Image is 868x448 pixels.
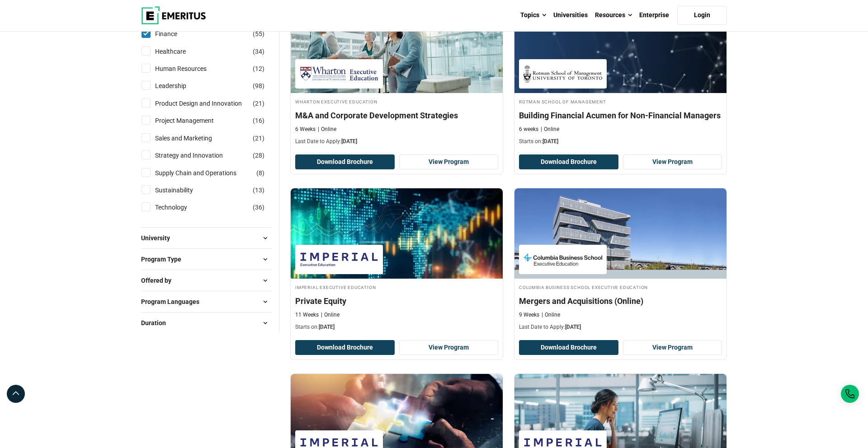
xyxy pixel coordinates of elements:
span: [DATE] [542,138,558,145]
img: M&A and Corporate Development Strategies | Online Finance Course [291,3,503,93]
span: ( ) [253,150,264,160]
h4: Rotman School of Management [519,98,722,105]
span: 34 [255,48,262,55]
a: Finance Course by Rotman School of Management - August 28, 2025 Rotman School of Management Rotma... [514,3,726,150]
img: Columbia Business School Executive Education [524,249,602,270]
h4: Mergers and Acquisitions (Online) [519,295,722,307]
span: 21 [255,100,262,107]
h4: Building Financial Acumen for Non-Financial Managers [519,110,722,121]
a: View Program [623,340,722,355]
span: ( ) [253,116,264,126]
span: ( ) [253,98,264,108]
a: Sales and Marketing [155,133,230,143]
span: University [141,233,177,243]
a: Product Design and Innovation [155,98,260,108]
a: Finance Course by Imperial Executive Education - August 28, 2025 Imperial Executive Education Imp... [291,188,503,336]
p: Online [321,311,340,319]
button: Offered by [141,274,272,287]
h4: Private Equity [295,295,498,307]
span: 8 [259,169,262,177]
span: Offered by [141,275,179,285]
img: Private Equity | Online Finance Course [291,188,503,279]
button: Duration [141,316,272,330]
p: Online [542,311,560,319]
a: View Program [623,154,722,170]
span: ( ) [253,29,264,39]
p: 6 Weeks [295,126,316,133]
a: Supply Chain and Operations [155,168,255,178]
p: Online [318,126,336,133]
h4: M&A and Corporate Development Strategies [295,110,498,121]
span: ( ) [253,202,264,212]
a: Technology [155,202,205,212]
img: Wharton Executive Education [300,64,378,84]
button: Program Languages [141,295,272,308]
button: Download Brochure [519,154,618,170]
img: Mergers and Acquisitions (Online) | Online Finance Course [514,188,726,279]
span: Program Type [141,254,189,264]
span: ( ) [253,133,264,143]
a: Sustainability [155,185,211,195]
img: Rotman School of Management [524,64,602,84]
h4: Columbia Business School Executive Education [519,283,722,291]
a: View Program [399,340,499,355]
span: [DATE] [565,324,581,330]
span: 12 [255,65,262,72]
h4: Imperial Executive Education [295,283,498,291]
img: Building Financial Acumen for Non-Financial Managers | Online Finance Course [514,3,726,93]
span: ( ) [253,81,264,91]
a: Finance Course by Columbia Business School Executive Education - August 28, 2025 Columbia Busines... [514,188,726,336]
span: 13 [255,187,262,194]
span: ( ) [253,47,264,56]
p: Last Date to Apply: [519,323,722,331]
button: Download Brochure [295,154,395,170]
p: Starts on: [295,323,498,331]
span: 16 [255,117,262,124]
p: 9 Weeks [519,311,539,319]
button: Download Brochure [295,340,395,355]
a: Project Management [155,116,232,126]
span: 36 [255,204,262,211]
span: 55 [255,30,262,37]
span: [DATE] [341,138,357,145]
a: Login [677,6,727,25]
a: Human Resources [155,64,225,74]
a: View Program [399,154,499,170]
span: 98 [255,82,262,89]
span: Program Languages [141,297,207,307]
img: Imperial Executive Education [300,249,378,270]
a: Finance Course by Wharton Executive Education - August 28, 2025 Wharton Executive Education Whart... [291,3,503,150]
span: 21 [255,135,262,142]
p: 11 Weeks [295,311,319,319]
a: Finance [155,29,195,39]
span: 28 [255,152,262,159]
span: ( ) [253,64,264,74]
a: Healthcare [155,47,204,56]
span: ( ) [253,185,264,195]
span: Duration [141,318,173,328]
span: ( ) [256,168,264,178]
a: Leadership [155,81,204,91]
button: University [141,231,272,245]
button: Program Type [141,252,272,266]
span: [DATE] [319,324,335,330]
button: Download Brochure [519,340,618,355]
p: Online [541,126,559,133]
a: Strategy and Innovation [155,150,241,160]
h4: Wharton Executive Education [295,98,498,105]
p: Starts on: [519,138,722,145]
p: 6 weeks [519,126,538,133]
p: Last Date to Apply: [295,138,498,145]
